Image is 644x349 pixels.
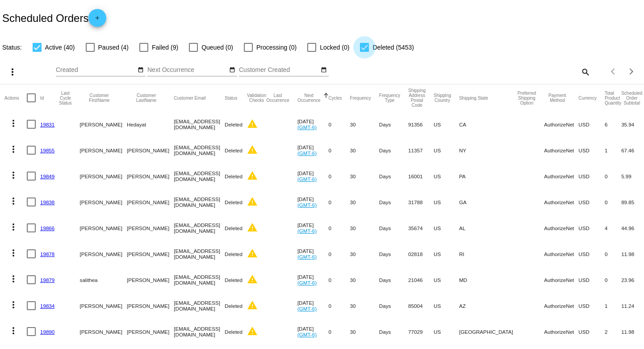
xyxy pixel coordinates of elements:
[174,215,225,241] mat-cell: [EMAIL_ADDRESS][DOMAIN_NAME]
[239,67,319,74] input: Customer Created
[127,319,174,345] mat-cell: [PERSON_NAME]
[578,137,605,163] mat-cell: USD
[544,111,578,137] mat-cell: AuthorizeNet
[8,248,19,258] mat-icon: more_vert
[174,293,225,319] mat-cell: [EMAIL_ADDRESS][DOMAIN_NAME]
[605,293,621,319] mat-cell: 1
[127,215,174,241] mat-cell: [PERSON_NAME]
[434,267,459,293] mat-cell: US
[174,189,225,215] mat-cell: [EMAIL_ADDRESS][DOMAIN_NAME]
[578,293,605,319] mat-cell: USD
[518,91,536,105] button: Change sorting for PreferredShippingOption
[459,137,518,163] mat-cell: NY
[350,111,379,137] mat-cell: 30
[605,189,621,215] mat-cell: 0
[247,300,258,311] mat-icon: warning
[544,93,570,103] button: Change sorting for PaymentMethod.Type
[297,137,329,163] mat-cell: [DATE]
[297,163,329,189] mat-cell: [DATE]
[152,42,178,53] span: Failed (9)
[247,170,258,181] mat-icon: warning
[127,137,174,163] mat-cell: [PERSON_NAME]
[247,196,258,207] mat-icon: warning
[329,215,350,241] mat-cell: 0
[459,95,488,101] button: Change sorting for ShippingState
[408,267,434,293] mat-cell: 21046
[225,95,237,101] button: Change sorting for Status
[605,163,621,189] mat-cell: 0
[229,67,235,74] mat-icon: date_range
[40,147,54,153] a: 19855
[297,319,329,345] mat-cell: [DATE]
[408,241,434,267] mat-cell: 02818
[297,228,317,234] a: (GMT-6)
[434,241,459,267] mat-cell: US
[350,267,379,293] mat-cell: 30
[350,163,379,189] mat-cell: 30
[434,189,459,215] mat-cell: US
[578,267,605,293] mat-cell: USD
[225,147,243,153] span: Deleted
[408,137,434,163] mat-cell: 11357
[7,67,18,77] mat-icon: more_vert
[174,111,225,137] mat-cell: [EMAIL_ADDRESS][DOMAIN_NAME]
[8,325,19,336] mat-icon: more_vert
[40,251,54,257] a: 19878
[544,293,578,319] mat-cell: AuthorizeNet
[8,299,19,310] mat-icon: more_vert
[621,91,642,105] button: Change sorting for Subtotal
[174,95,205,101] button: Change sorting for CustomerEmail
[225,329,243,335] span: Deleted
[174,241,225,267] mat-cell: [EMAIL_ADDRESS][DOMAIN_NAME]
[544,137,578,163] mat-cell: AuthorizeNet
[350,293,379,319] mat-cell: 30
[434,137,459,163] mat-cell: US
[350,95,371,101] button: Change sorting for Frequency
[247,274,258,285] mat-icon: warning
[247,144,258,155] mat-icon: warning
[329,137,350,163] mat-cell: 0
[266,93,289,103] button: Change sorting for LastOccurrenceUtc
[247,118,258,129] mat-icon: warning
[225,277,243,283] span: Deleted
[174,137,225,163] mat-cell: [EMAIL_ADDRESS][DOMAIN_NAME]
[350,215,379,241] mat-cell: 30
[80,111,127,137] mat-cell: [PERSON_NAME]
[247,84,266,111] mat-header-cell: Validation Checks
[201,42,233,53] span: Queued (0)
[623,63,640,80] button: Next page
[297,293,329,319] mat-cell: [DATE]
[59,91,71,105] button: Change sorting for LastProcessingCycleId
[379,319,408,345] mat-cell: Days
[80,293,127,319] mat-cell: [PERSON_NAME]
[408,293,434,319] mat-cell: 85004
[408,111,434,137] mat-cell: 91356
[297,124,317,130] a: (GMT-6)
[45,42,75,53] span: Active (40)
[297,280,317,286] a: (GMT-6)
[379,111,408,137] mat-cell: Days
[408,163,434,189] mat-cell: 16001
[578,241,605,267] mat-cell: USD
[544,189,578,215] mat-cell: AuthorizeNet
[379,163,408,189] mat-cell: Days
[321,67,327,74] mat-icon: date_range
[297,202,317,208] a: (GMT-6)
[408,319,434,345] mat-cell: 77029
[297,189,329,215] mat-cell: [DATE]
[225,122,243,127] span: Deleted
[225,173,243,179] span: Deleted
[40,199,54,205] a: 19838
[297,215,329,241] mat-cell: [DATE]
[544,163,578,189] mat-cell: AuthorizeNet
[2,44,22,51] span: Status:
[578,215,605,241] mat-cell: USD
[544,215,578,241] mat-cell: AuthorizeNet
[297,241,329,267] mat-cell: [DATE]
[329,95,342,101] button: Change sorting for Cycles
[459,293,518,319] mat-cell: AZ
[320,42,349,53] span: Locked (0)
[434,111,459,137] mat-cell: US
[408,189,434,215] mat-cell: 31788
[329,293,350,319] mat-cell: 0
